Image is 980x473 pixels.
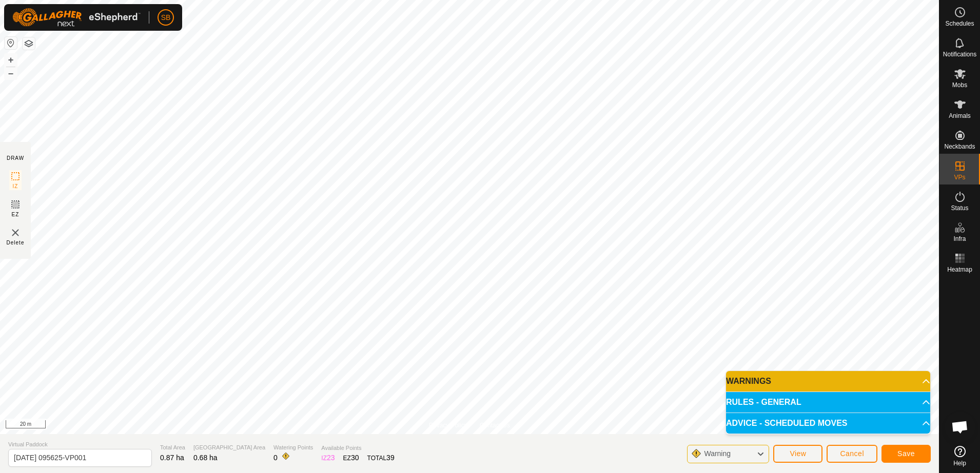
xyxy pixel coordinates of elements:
span: 30 [351,454,359,462]
p-accordion-header: RULES - GENERAL [726,392,930,413]
div: EZ [343,453,359,463]
p-accordion-header: ADVICE - SCHEDULED MOVES [726,413,930,434]
span: Available Points [321,444,394,453]
span: Delete [7,239,25,246]
div: TOTAL [367,453,395,463]
img: Gallagher Logo [12,8,141,27]
button: Save [881,445,931,463]
span: Neckbands [944,143,975,150]
img: VP [9,227,22,239]
span: SB [161,12,171,23]
p-accordion-header: WARNINGS [726,371,930,392]
button: Cancel [827,445,877,463]
div: Open chat [945,412,975,442]
span: ADVICE - SCHEDULED MOVES [726,419,847,427]
span: 39 [386,454,395,462]
a: Contact Us [480,421,510,430]
span: Virtual Paddock [8,440,152,449]
span: View [790,449,806,458]
button: View [773,445,822,463]
button: + [5,54,17,66]
span: Save [897,449,915,458]
span: Infra [953,236,966,242]
a: Help [939,442,980,470]
span: 0.87 ha [160,454,184,462]
span: Schedules [945,20,974,27]
span: Help [953,460,966,466]
span: Notifications [943,51,976,57]
div: DRAW [7,154,24,162]
span: Animals [949,113,971,119]
span: VPs [954,174,965,180]
span: 23 [327,454,335,462]
span: Warning [704,449,731,458]
span: WARNINGS [726,377,771,385]
span: Mobs [952,82,967,88]
a: Privacy Policy [429,421,467,430]
span: Total Area [160,443,185,452]
span: RULES - GENERAL [726,398,801,406]
span: IZ [13,182,18,190]
button: Reset Map [5,37,17,49]
span: Cancel [840,449,864,458]
span: Watering Points [273,443,313,452]
span: EZ [12,211,19,218]
span: Status [951,205,968,211]
div: IZ [321,453,335,463]
button: – [5,67,17,79]
span: [GEOGRAPHIC_DATA] Area [193,443,265,452]
span: 0.68 ha [193,454,218,462]
span: 0 [273,454,278,462]
button: Map Layers [23,37,35,50]
span: Heatmap [947,266,972,273]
